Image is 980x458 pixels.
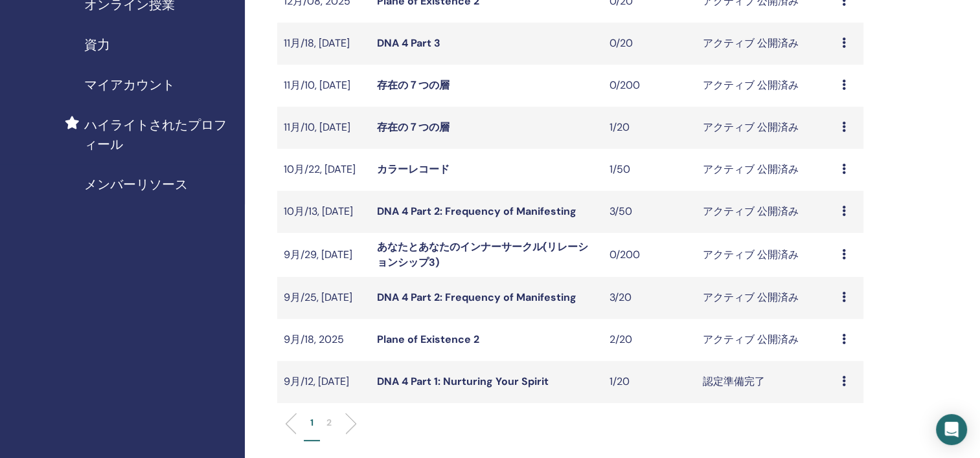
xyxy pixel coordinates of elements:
a: DNA 4 Part 2: Frequency of Manifesting [377,290,576,304]
td: 9月/29, [DATE] [277,233,370,277]
td: アクティブ 公開済み [696,277,835,319]
span: マイアカウント [84,75,175,94]
td: 9月/25, [DATE] [277,277,370,319]
td: アクティブ 公開済み [696,149,835,191]
td: 2/20 [603,319,696,361]
span: メンバーリソース [84,175,188,194]
a: 存在の７つの層 [377,78,450,92]
td: 1/50 [603,149,696,191]
td: 11月/18, [DATE] [277,23,370,65]
td: 11月/10, [DATE] [277,65,370,107]
a: あなたとあなたのインナーサークル(リレーションシップ3) [377,240,588,269]
td: 11月/10, [DATE] [277,107,370,149]
td: アクティブ 公開済み [696,319,835,361]
a: DNA 4 Part 1: Nurturing Your Spirit [377,375,549,388]
td: 10月/13, [DATE] [277,191,370,233]
td: アクティブ 公開済み [696,65,835,107]
td: 0/200 [603,65,696,107]
p: 1 [310,416,313,430]
td: 3/20 [603,277,696,319]
td: 1/20 [603,361,696,403]
td: 9月/18, 2025 [277,319,370,361]
td: アクティブ 公開済み [696,23,835,65]
td: アクティブ 公開済み [696,107,835,149]
span: ハイライトされたプロフィール [84,115,234,154]
td: 0/200 [603,233,696,277]
td: 3/50 [603,191,696,233]
td: アクティブ 公開済み [696,191,835,233]
div: Open Intercom Messenger [936,414,967,445]
td: 9月/12, [DATE] [277,361,370,403]
span: 資力 [84,35,110,54]
td: 認定準備完了 [696,361,835,403]
a: 存在の７つの層 [377,120,450,134]
a: DNA 4 Part 2: Frequency of Manifesting [377,204,576,218]
p: 2 [326,416,332,430]
a: Plane of Existence 2 [377,333,479,346]
a: DNA 4 Part 3 [377,36,440,50]
td: 0/20 [603,23,696,65]
td: 10月/22, [DATE] [277,149,370,191]
a: カラーレコード [377,162,450,176]
td: アクティブ 公開済み [696,233,835,277]
td: 1/20 [603,107,696,149]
